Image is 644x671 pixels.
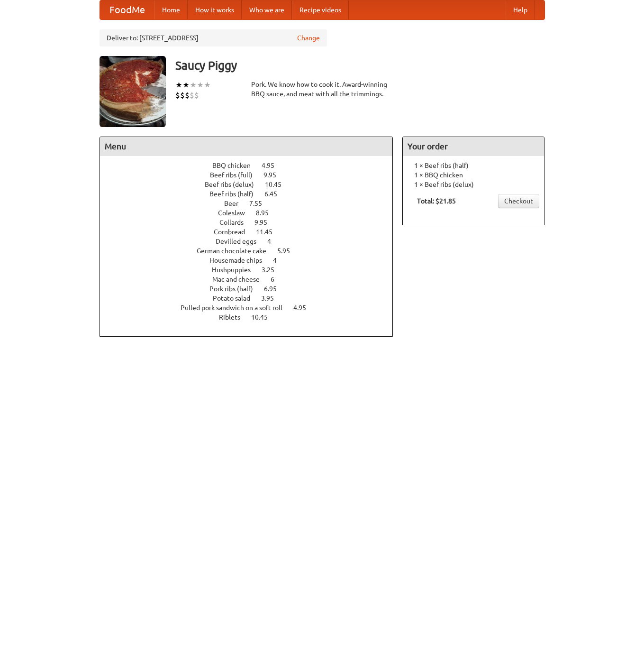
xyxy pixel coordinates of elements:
[204,80,211,90] li: ★
[185,90,190,101] li: $
[212,162,260,169] span: BBQ chicken
[262,162,284,169] span: 4.95
[181,304,324,312] a: Pulled pork sandwich on a soft roll 4.95
[205,181,299,188] a: Beef ribs (delux) 10.45
[265,181,291,188] span: 10.45
[190,90,194,101] li: $
[175,90,180,101] li: $
[271,276,284,283] span: 6
[293,304,316,312] span: 4.95
[210,171,262,179] span: Beef ribs (full)
[209,190,295,198] a: Beef ribs (half) 6.45
[408,170,539,180] li: 1 × BBQ chicken
[251,80,393,99] div: Pork. We know how to cook it. Award-winning BBQ sauce, and meat with all the trimmings.
[408,180,539,189] li: 1 × Beef ribs (delux)
[216,238,266,245] span: Devilled eggs
[219,313,285,321] a: Riblets 10.45
[249,200,272,207] span: 7.55
[154,0,188,19] a: Home
[188,0,242,19] a: How it works
[212,276,269,283] span: Mac and cheese
[197,247,276,255] span: German chocolate cake
[261,294,283,302] span: 3.95
[277,247,299,255] span: 5.95
[205,181,263,188] span: Beef ribs (delux)
[212,266,260,274] span: Hushpuppies
[194,90,199,101] li: $
[219,313,250,321] span: Riblets
[209,285,263,293] span: Pork ribs (half)
[408,161,539,170] li: 1 × Beef ribs (half)
[218,209,254,217] span: Coleslaw
[181,304,292,312] span: Pulled pork sandwich on a soft roll
[100,29,327,46] div: Deliver to: [STREET_ADDRESS]
[292,0,349,19] a: Recipe videos
[100,137,393,156] h4: Menu
[224,200,280,207] a: Beer 7.55
[209,285,294,293] a: Pork ribs (half) 6.95
[100,0,154,19] a: FoodMe
[498,194,539,208] a: Checkout
[197,247,308,255] a: German chocolate cake 5.95
[213,294,291,302] a: Potato salad 3.95
[264,285,286,293] span: 6.95
[214,228,254,236] span: Cornbread
[256,228,282,236] span: 11.45
[251,313,277,321] span: 10.45
[100,56,166,127] img: angular.jpg
[417,197,456,205] b: Total: $21.85
[212,276,292,283] a: Mac and cheese 6
[190,80,197,90] li: ★
[219,219,285,226] a: Collards 9.95
[263,171,286,179] span: 9.95
[297,33,320,43] a: Change
[267,238,281,245] span: 4
[262,266,284,274] span: 3.25
[212,266,292,274] a: Hushpuppies 3.25
[209,257,272,264] span: Housemade chips
[242,0,292,19] a: Who we are
[256,209,278,217] span: 8.95
[210,171,294,179] a: Beef ribs (full) 9.95
[273,257,286,264] span: 4
[197,80,204,90] li: ★
[214,228,290,236] a: Cornbread 11.45
[506,0,535,19] a: Help
[209,257,294,264] a: Housemade chips 4
[182,80,190,90] li: ★
[216,238,289,245] a: Devilled eggs 4
[213,294,260,302] span: Potato salad
[212,162,292,169] a: BBQ chicken 4.95
[175,80,182,90] li: ★
[180,90,185,101] li: $
[264,190,287,198] span: 6.45
[175,56,545,75] h3: Saucy Piggy
[209,190,263,198] span: Beef ribs (half)
[254,219,277,226] span: 9.95
[403,137,544,156] h4: Your order
[219,219,253,226] span: Collards
[218,209,286,217] a: Coleslaw 8.95
[224,200,248,207] span: Beer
